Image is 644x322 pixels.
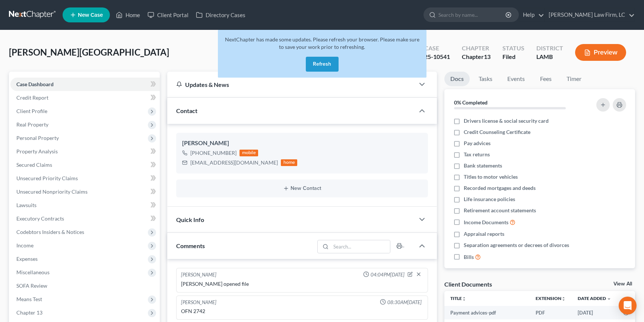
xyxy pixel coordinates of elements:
span: SOFA Review [16,282,47,289]
span: Drivers license & social security card [464,117,549,125]
a: Unsecured Nonpriority Claims [10,185,160,198]
a: [PERSON_NAME] Law Firm, LC [545,8,635,22]
span: Personal Property [16,135,59,141]
div: [PHONE_NUMBER] [190,149,237,157]
div: Client Documents [444,280,492,288]
div: [EMAIL_ADDRESS][DOMAIN_NAME] [190,159,278,166]
div: Status [502,44,524,53]
i: expand_more [607,297,611,301]
span: Real Property [16,121,48,128]
span: Expenses [16,256,38,262]
div: Case [424,44,450,53]
a: View All [613,281,632,287]
i: unfold_more [462,297,466,301]
a: Executory Contracts [10,212,160,225]
span: 08:30AM[DATE] [387,299,422,306]
span: Client Profile [16,108,47,114]
div: LAMB [536,53,563,61]
strong: 0% Completed [454,99,488,106]
a: Fees [534,72,558,86]
a: Unsecured Priority Claims [10,172,160,185]
a: Secured Claims [10,158,160,172]
a: Directory Cases [192,8,249,22]
span: 13 [484,53,491,60]
i: unfold_more [561,297,566,301]
span: Quick Info [176,216,204,223]
span: [PERSON_NAME][GEOGRAPHIC_DATA] [9,47,169,57]
div: Chapter [462,53,491,61]
span: Means Test [16,296,42,302]
span: Unsecured Priority Claims [16,175,78,181]
div: home [281,159,297,166]
a: Client Portal [144,8,192,22]
a: Credit Report [10,91,160,104]
div: [PERSON_NAME] opened file [181,280,423,288]
a: Date Added expand_more [578,296,611,301]
a: Events [501,72,531,86]
td: [DATE] [572,306,617,319]
div: mobile [239,150,258,156]
div: [PERSON_NAME] [181,299,216,306]
div: [PERSON_NAME] [181,271,216,279]
span: Secured Claims [16,162,52,168]
div: Open Intercom Messenger [619,297,637,315]
td: Payment advices-pdf [444,306,530,319]
span: Miscellaneous [16,269,50,275]
a: Help [519,8,544,22]
span: Tax returns [464,151,490,158]
span: Credit Report [16,94,48,101]
button: Preview [575,44,626,61]
span: Bank statements [464,162,502,169]
span: Codebtors Insiders & Notices [16,229,84,235]
input: Search by name... [438,8,507,22]
span: Executory Contracts [16,215,64,222]
div: OFN 2742 [181,307,423,315]
span: Comments [176,242,205,249]
div: Chapter [462,44,491,53]
span: Recorded mortgages and deeds [464,184,536,192]
a: Home [112,8,144,22]
span: Income [16,242,34,248]
span: Titles to motor vehicles [464,173,518,181]
span: NextChapter has made some updates. Please refresh your browser. Please make sure to save your wor... [225,36,419,50]
span: Chapter 13 [16,309,42,316]
a: Timer [561,72,587,86]
span: Retirement account statements [464,207,536,214]
td: PDF [530,306,572,319]
span: Unsecured Nonpriority Claims [16,188,88,195]
div: District [536,44,563,53]
a: Property Analysis [10,145,160,158]
a: Lawsuits [10,198,160,212]
a: Tasks [473,72,498,86]
span: Pay advices [464,140,491,147]
span: Contact [176,107,197,114]
span: Appraisal reports [464,230,504,238]
span: Credit Counseling Certificate [464,128,530,136]
a: Docs [444,72,470,86]
span: Lawsuits [16,202,37,208]
a: Extensionunfold_more [536,296,566,301]
div: Updates & News [176,81,406,88]
a: Case Dashboard [10,78,160,91]
span: Bills [464,253,474,261]
span: Separation agreements or decrees of divorces [464,241,569,249]
div: [PERSON_NAME] [182,139,422,148]
span: 04:04PM[DATE] [371,271,405,278]
span: Income Documents [464,219,508,226]
input: Search... [331,240,390,253]
span: New Case [78,12,103,18]
a: SOFA Review [10,279,160,293]
button: Refresh [306,57,339,72]
span: Property Analysis [16,148,58,154]
div: Filed [502,53,524,61]
span: Case Dashboard [16,81,54,87]
a: Titleunfold_more [450,296,466,301]
button: New Contact [182,185,422,191]
div: 25-10541 [424,53,450,61]
span: Life insurance policies [464,196,515,203]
